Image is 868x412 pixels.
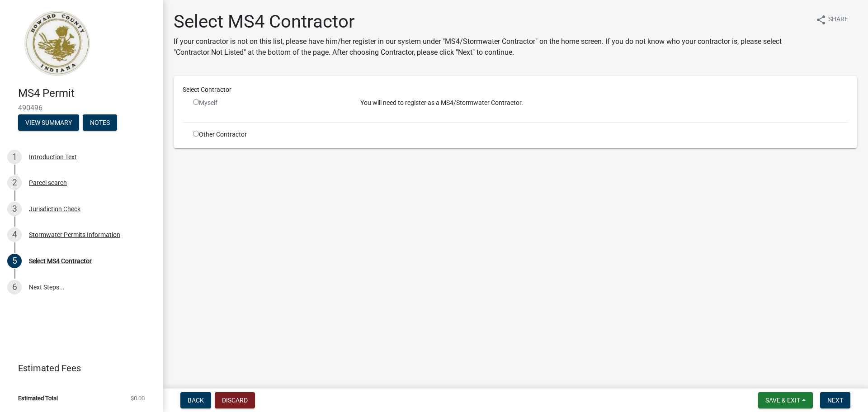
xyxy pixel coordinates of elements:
span: Estimated Total [18,395,58,401]
button: Notes [83,114,117,131]
div: 5 [7,254,22,268]
div: Introduction Text [29,154,77,160]
button: shareShare [808,11,855,28]
a: Estimated Fees [7,359,148,377]
h1: Select MS4 Contractor [174,11,808,33]
img: Howard County, Indiana [18,9,95,77]
span: Next [827,397,843,404]
i: share [816,14,826,25]
button: Save & Exit [758,392,813,408]
div: Parcel search [29,180,67,186]
span: Back [188,397,204,404]
p: You will need to register as a MS4/Stormwater Contractor. [360,98,848,108]
div: Select Contractor [176,85,855,95]
div: 4 [7,227,22,242]
span: Share [828,14,848,25]
h4: MS4 Permit [18,87,156,100]
div: 2 [7,175,22,190]
wm-modal-confirm: Summary [18,119,79,127]
div: 6 [7,280,22,294]
button: Back [180,392,211,408]
button: View Summary [18,114,79,131]
div: Select MS4 Contractor [29,258,92,264]
span: 490496 [18,104,145,112]
span: $0.00 [131,395,145,401]
div: 3 [7,202,22,216]
div: Other Contractor [186,130,354,139]
button: Next [820,392,850,408]
p: If your contractor is not on this list, please have him/her register in our system under "MS4/Sto... [174,36,808,58]
div: Jurisdiction Check [29,206,80,212]
button: Discard [215,392,255,408]
div: 1 [7,150,22,164]
span: Save & Exit [765,397,800,404]
div: Myself [193,98,347,108]
div: Stormwater Permits Information [29,232,120,238]
wm-modal-confirm: Notes [83,119,117,127]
